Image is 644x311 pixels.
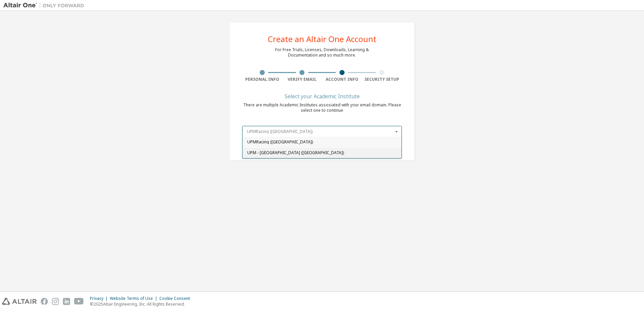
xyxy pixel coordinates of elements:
[90,301,194,307] p: © 2025 Altair Engineering, Inc. All Rights Reserved.
[90,296,110,301] div: Privacy
[275,47,369,58] div: For Free Trials, Licenses, Downloads, Learning & Documentation and so much more.
[74,298,84,305] img: youtube.svg
[247,151,397,155] span: UPM - [GEOGRAPHIC_DATA] ([GEOGRAPHIC_DATA])
[41,298,48,305] img: facebook.svg
[247,140,397,144] span: UPMRacing ([GEOGRAPHIC_DATA])
[242,102,402,113] div: There are multiple Academic Institutes assosiated with your email domain. Please select one to co...
[2,298,37,305] img: altair_logo.svg
[159,296,194,301] div: Cookie Consent
[242,77,282,82] div: Personal Info
[362,77,402,82] div: Security Setup
[110,296,159,301] div: Website Terms of Use
[322,77,362,82] div: Account Info
[282,77,322,82] div: Verify Email
[52,298,59,305] img: instagram.svg
[63,298,70,305] img: linkedin.svg
[285,94,360,98] div: Select your Academic Institute
[268,35,377,43] div: Create an Altair One Account
[3,2,88,9] img: Altair One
